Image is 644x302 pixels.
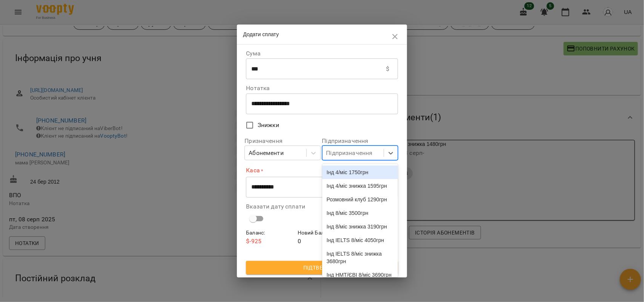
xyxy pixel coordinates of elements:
[244,138,320,144] label: Призначення
[296,227,348,247] div: 0
[252,263,392,272] span: Підтвердити
[246,261,398,274] button: Підтвердити
[322,166,398,179] div: Інд 4/міс 1750грн
[246,51,398,57] label: Сума
[246,204,398,210] label: Вказати дату сплати
[246,237,295,246] p: $ -925
[298,229,346,237] h6: Новий Баланс :
[322,138,398,144] label: Підпризначення
[322,193,398,206] div: Розмовний клуб 1290грн
[246,229,295,237] h6: Баланс :
[322,268,398,282] div: Інд НМТ/ЄВІ 8/міс 3690грн
[322,233,398,247] div: Інд IELTS 8/міс 4050грн
[322,220,398,233] div: Інд 8/міс знижка 3190грн
[322,179,398,193] div: Інд 4/міс знижка 1595грн
[258,121,279,130] span: Знижки
[326,149,373,158] div: Підпризначення
[386,64,389,74] p: $
[322,247,398,268] div: Інд IELTS 8/міс знижка 3680грн
[246,166,398,175] label: Каса
[322,206,398,220] div: Інд 8/міс 3500грн
[243,31,279,37] span: Додати сплату
[246,85,398,91] label: Нотатка
[249,149,283,158] div: Абонементи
